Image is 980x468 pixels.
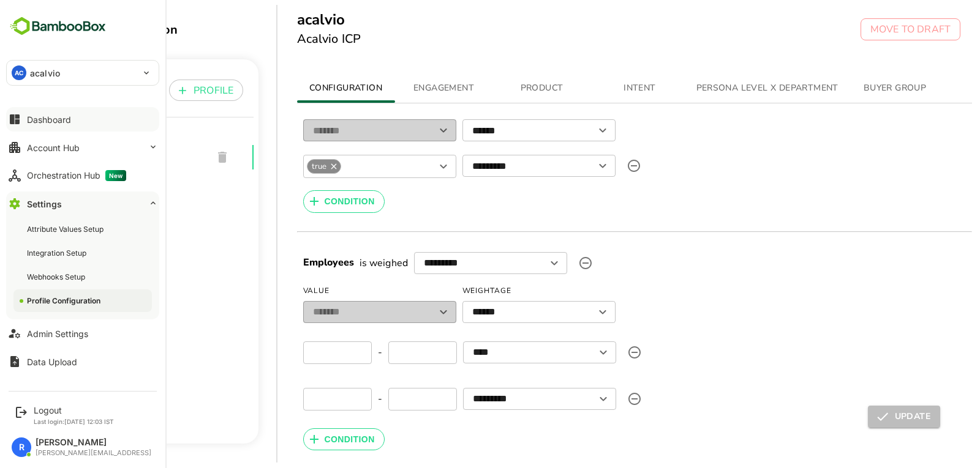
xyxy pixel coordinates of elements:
[530,251,555,275] label: upload picture
[34,405,114,415] div: Logout
[264,159,298,174] div: true
[27,170,126,181] div: Orchestration Hub
[282,432,332,447] span: CONDITION
[254,29,318,49] h6: Acalvio ICP
[360,81,443,96] span: ENGAGEMENT
[27,114,71,125] div: Dashboard
[654,81,796,96] span: PERSONA LEVEL X DEPARTMENT
[34,418,114,425] p: Last login: [DATE] 12:03 IST
[15,83,55,98] p: PROFILE
[810,81,894,96] span: BUYER GROUP
[260,281,413,301] span: Value
[260,255,312,271] h6: Employees
[36,449,151,457] div: [PERSON_NAME][EMAIL_ADDRESS]
[265,160,288,174] span: true
[36,437,151,448] div: [PERSON_NAME]
[27,248,89,258] div: Integration Setup
[27,329,88,339] div: Admin Settings
[12,437,31,457] div: R
[503,254,520,272] button: Open
[30,67,60,80] p: acalvio
[260,190,342,213] button: CONDITION
[579,340,604,365] label: upload picture
[825,406,897,428] button: UPDATE
[420,281,573,301] span: Weightage
[551,157,568,174] button: Open
[317,256,366,270] p: is weighed
[552,344,569,361] button: Open
[551,122,568,139] button: Open
[27,143,80,153] div: Account Hub
[254,10,318,29] h5: acalvio
[27,272,88,282] div: Webhooks Setup
[579,154,603,178] label: upload picture
[6,15,110,38] img: BambooboxFullLogoMark.5f36c76dfaba33ec1ec1367b70bb1252.svg
[827,22,908,37] p: MOVE TO DRAFT
[818,18,918,40] button: MOVE TO DRAFT
[6,135,159,160] button: Account Hub
[27,199,62,209] div: Settings
[254,73,929,103] div: simple tabs
[27,357,77,367] div: Data Upload
[552,390,569,407] button: Open
[27,295,103,306] div: Profile Configuration
[6,349,159,374] button: Data Upload
[6,163,159,188] button: Orchestration HubNew
[262,81,345,96] span: CONFIGURATION
[5,133,211,182] div: acalvio
[392,158,409,175] button: Open
[15,150,160,165] span: acalvio
[12,65,26,80] div: AC
[126,80,200,101] button: PROFILE
[105,170,126,181] span: New
[335,345,339,360] p: -
[6,107,159,132] button: Dashboard
[6,191,159,216] button: Settings
[458,81,541,96] span: PRODUCT
[15,21,216,38] div: Profile Configuration
[556,81,639,96] span: INTENT
[551,303,568,321] button: Open
[579,387,604,411] label: upload picture
[151,83,190,98] p: PROFILE
[27,224,106,234] div: Attribute Values Setup
[7,61,159,85] div: ACacalvio
[335,392,339,406] p: -
[282,194,332,209] span: CONDITION
[6,321,159,346] button: Admin Settings
[260,428,342,451] button: CONDITION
